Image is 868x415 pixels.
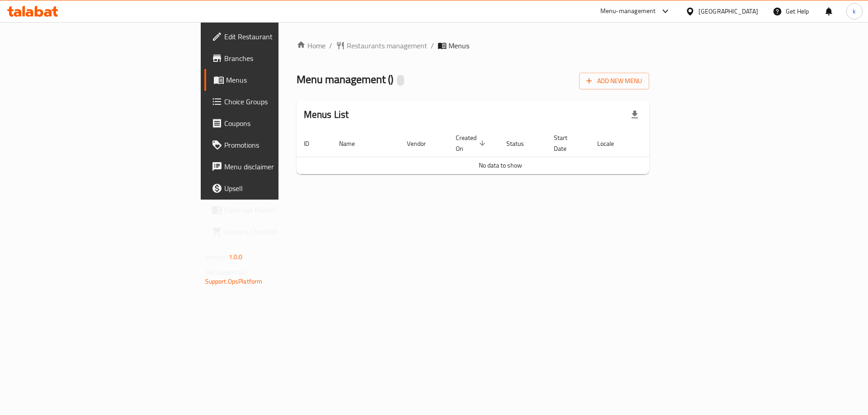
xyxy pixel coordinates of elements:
[204,47,346,69] a: Branches
[224,96,339,107] span: Choice Groups
[448,40,469,51] span: Menus
[853,6,856,16] span: k
[224,161,339,172] span: Menu disclaimer
[297,130,704,174] table: enhanced table
[204,156,346,177] a: Menu disclaimer
[586,75,642,87] span: Add New Menu
[204,221,346,242] a: Grocery Checklist
[204,91,346,112] a: Choice Groups
[304,138,321,149] span: ID
[224,140,339,150] span: Promotions
[224,226,339,237] span: Grocery Checklist
[431,40,434,51] li: /
[336,40,427,51] a: Restaurants management
[304,108,349,121] h2: Menus List
[297,40,650,51] nav: breadcrumb
[600,6,656,17] div: Menu-management
[554,132,579,154] span: Start Date
[347,40,427,51] span: Restaurants management
[297,69,393,89] span: Menu management ( )
[637,130,704,157] th: Actions
[456,132,488,154] span: Created On
[229,251,243,263] span: 1.0.0
[224,31,339,42] span: Edit Restaurant
[205,251,227,263] span: Version:
[226,75,339,85] span: Menus
[224,118,339,129] span: Coupons
[407,138,438,149] span: Vendor
[205,266,247,278] span: Get support on:
[597,138,626,149] span: Locale
[204,26,346,47] a: Edit Restaurant
[224,183,339,194] span: Upsell
[204,112,346,134] a: Coupons
[204,177,346,199] a: Upsell
[624,104,646,126] div: Export file
[205,275,263,287] a: Support.OpsPlatform
[579,73,649,89] button: Add New Menu
[224,205,339,215] span: Coverage Report
[506,138,536,149] span: Status
[204,134,346,156] a: Promotions
[224,53,339,64] span: Branches
[339,138,367,149] span: Name
[479,159,522,171] span: No data to show
[204,199,346,221] a: Coverage Report
[698,6,758,16] div: [GEOGRAPHIC_DATA]
[204,69,346,91] a: Menus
